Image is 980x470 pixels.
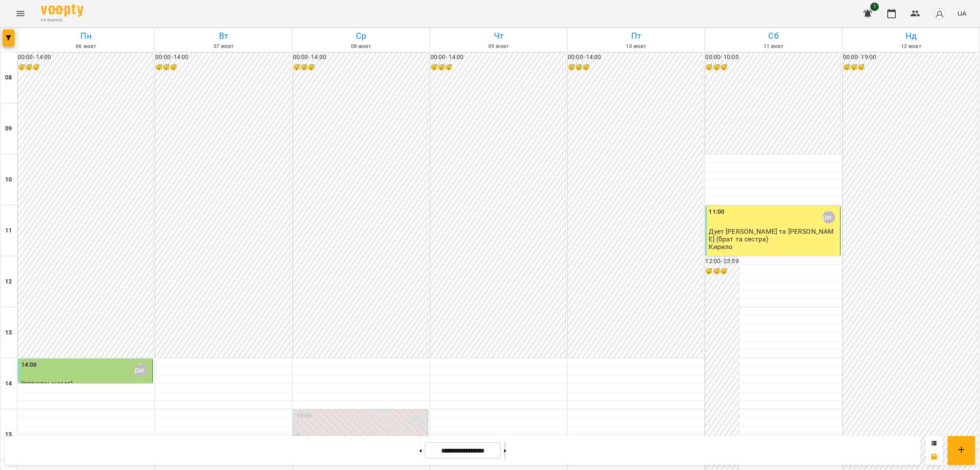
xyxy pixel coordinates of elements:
h6: 09 жовт [431,42,566,51]
label: 11:00 [709,207,724,217]
h6: 10 жовт [569,42,703,51]
div: Кирило [410,415,422,428]
img: avatar_s.png [934,8,946,20]
button: UA [954,6,970,21]
h6: 00:00 - 14:00 [155,53,290,62]
h6: 11 [5,226,12,235]
h6: 09 [5,124,12,133]
p: Кирило [709,243,732,250]
h6: 07 жовт [156,42,291,51]
h6: 😴😴😴 [155,63,290,72]
span: For Business [41,17,83,23]
span: 1 [870,3,879,11]
h6: 12 [5,277,12,286]
h6: Нд [844,29,978,42]
h6: 😴😴😴 [705,63,840,72]
div: Кирило [134,364,147,377]
h6: 08 жовт [294,42,428,51]
h6: 00:00 - 14:00 [293,53,428,62]
h6: Пт [569,29,703,42]
h6: 12 жовт [844,42,978,51]
h6: 😴😴😴 [430,63,565,72]
h6: 10 [5,175,12,184]
h6: Пн [19,29,153,42]
h6: 00:00 - 14:00 [18,53,153,62]
button: Menu [10,3,31,24]
h6: 14 [5,379,12,388]
h6: 😴😴😴 [293,63,428,72]
h6: 😴😴😴 [705,267,738,276]
h6: 08 [5,73,12,82]
h6: Чт [431,29,566,42]
h6: 00:00 - 14:00 [430,53,565,62]
h6: 00:00 - 10:00 [705,53,840,62]
span: UA [957,9,966,18]
h6: 06 жовт [19,42,153,51]
label: 14:00 [21,360,37,370]
h6: Сб [706,29,840,42]
label: 15:00 [296,411,312,421]
h6: 😴😴😴 [18,63,153,72]
h6: 😴😴😴 [568,63,703,72]
h6: 00:00 - 19:00 [843,53,978,62]
h6: Ср [294,29,428,42]
h6: Вт [156,29,291,42]
div: Кирило [822,211,835,224]
span: [PERSON_NAME] [21,380,73,388]
h6: 15 [5,430,12,439]
h6: 12:00 - 23:59 [705,257,738,266]
span: Дует [PERSON_NAME] та [PERSON_NAME] (брат та сестра) [709,227,834,243]
h6: 13 [5,328,12,337]
h6: 11 жовт [706,42,840,51]
h6: 00:00 - 14:00 [568,53,703,62]
img: Voopty Logo [41,4,83,17]
h6: 😴😴😴 [843,63,978,72]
